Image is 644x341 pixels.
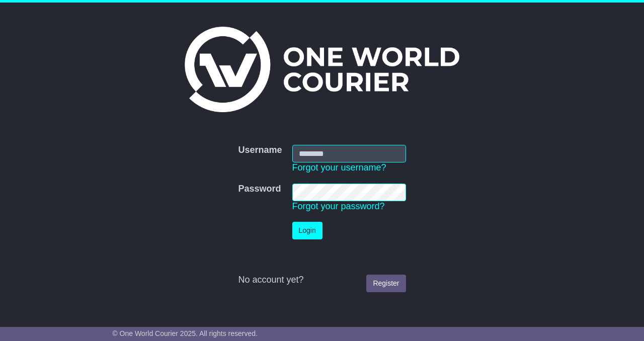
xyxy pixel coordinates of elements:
label: Password [238,184,281,195]
span: © One World Courier 2025. All rights reserved. [112,329,258,337]
a: Forgot your username? [292,162,386,173]
div: No account yet? [238,275,406,286]
a: Register [366,275,406,292]
label: Username [238,145,282,156]
button: Login [292,222,323,239]
a: Forgot your password? [292,201,385,211]
img: One World [185,27,459,112]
